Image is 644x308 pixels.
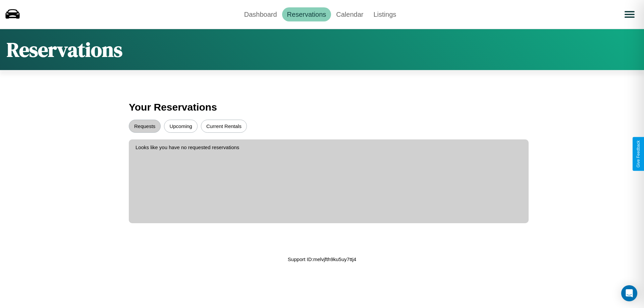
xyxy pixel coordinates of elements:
h3: Your Reservations [129,98,515,116]
a: Listings [368,7,401,21]
h1: Reservations [7,36,122,63]
button: Current Rentals [201,120,247,133]
button: Upcoming [164,120,198,133]
div: Open Intercom Messenger [621,285,637,301]
div: Give Feedback [636,140,641,168]
button: Open menu [620,5,639,24]
p: Support ID: melvjfth9ku5uy7ttj4 [288,255,356,264]
p: Looks like you have no requested reservations [136,143,522,152]
button: Requests [129,120,161,133]
a: Calendar [331,7,368,21]
a: Dashboard [239,7,282,21]
a: Reservations [282,7,331,21]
